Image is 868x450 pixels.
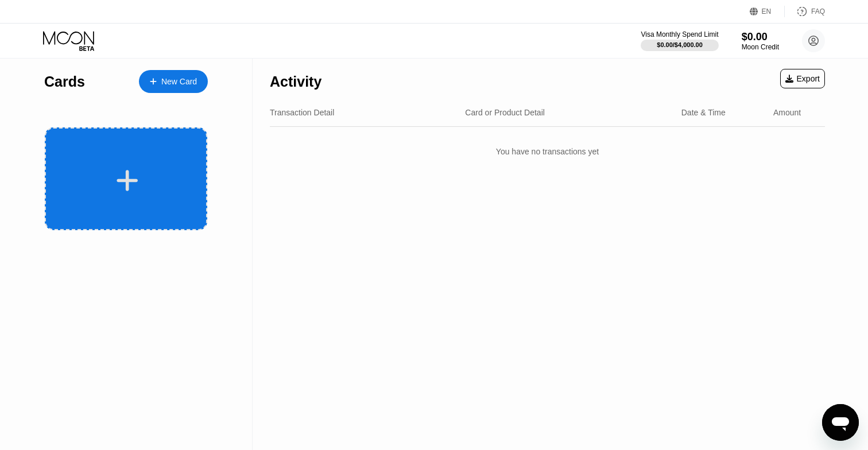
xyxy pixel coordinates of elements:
[762,7,772,15] div: EN
[742,43,779,51] div: Moon Credit
[641,30,718,51] div: Visa Monthly Spend Limit$0.00/$4,000.00
[785,6,825,17] div: FAQ
[465,108,545,117] div: Card or Product Detail
[822,404,859,441] iframe: Button to launch messaging window
[780,69,825,88] div: Export
[139,70,208,93] div: New Card
[161,77,197,87] div: New Card
[270,108,334,117] div: Transaction Detail
[742,31,779,51] div: $0.00Moon Credit
[742,31,779,43] div: $0.00
[270,135,825,168] div: You have no transactions yet
[641,30,718,38] div: Visa Monthly Spend Limit
[773,108,801,117] div: Amount
[681,108,726,117] div: Date & Time
[270,73,321,90] div: Activity
[657,41,703,48] div: $0.00 / $4,000.00
[811,7,825,15] div: FAQ
[44,73,85,90] div: Cards
[750,6,785,17] div: EN
[785,74,820,83] div: Export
